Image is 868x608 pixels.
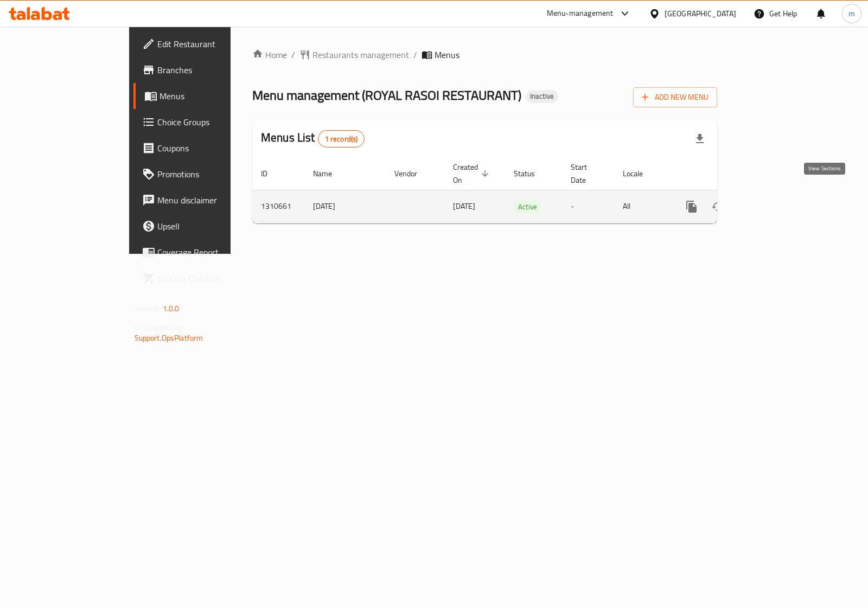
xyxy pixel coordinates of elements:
[252,48,717,61] nav: breadcrumb
[453,199,475,213] span: [DATE]
[623,167,657,180] span: Locale
[571,161,601,187] span: Start Date
[252,83,521,107] span: Menu management ( ROYAL RASOI RESTAURANT )
[157,116,265,129] span: Choice Groups
[133,109,274,135] a: Choice Groups
[318,134,365,144] span: 1 record(s)
[562,190,614,223] td: -
[133,239,274,265] a: Coverage Report
[670,157,792,190] th: Actions
[135,320,184,334] span: Get support on:
[135,331,203,345] a: Support.OpsPlatform
[526,90,558,103] div: Inactive
[157,194,265,207] span: Menu disclaimer
[157,37,265,50] span: Edit Restaurant
[848,8,855,20] span: m
[133,265,274,291] a: Grocery Checklist
[299,48,409,61] a: Restaurants management
[261,130,365,148] h2: Menus List
[665,8,736,20] div: [GEOGRAPHIC_DATA]
[679,194,705,220] button: more
[157,246,265,259] span: Coverage Report
[312,48,409,61] span: Restaurants management
[705,194,731,220] button: Change Status
[133,213,274,239] a: Upsell
[157,220,265,233] span: Upsell
[133,161,274,187] a: Promotions
[394,167,431,180] span: Vendor
[413,48,417,61] li: /
[318,130,365,148] div: Total records count
[157,272,265,285] span: Grocery Checklist
[547,7,614,20] div: Menu-management
[163,302,180,316] span: 1.0.0
[291,48,295,61] li: /
[642,91,709,104] span: Add New Menu
[157,168,265,181] span: Promotions
[157,142,265,155] span: Coupons
[133,57,274,83] a: Branches
[453,161,492,187] span: Created On
[159,89,265,103] span: Menus
[252,190,304,223] td: 1310661
[304,190,386,223] td: [DATE]
[133,187,274,213] a: Menu disclaimer
[514,201,541,213] span: Active
[252,157,792,223] table: enhanced table
[435,48,459,61] span: Menus
[526,92,558,101] span: Inactive
[514,167,549,180] span: Status
[133,83,274,109] a: Menus
[633,87,717,107] button: Add New Menu
[133,135,274,161] a: Coupons
[313,167,346,180] span: Name
[687,126,713,152] div: Export file
[135,302,161,316] span: Version:
[133,31,274,57] a: Edit Restaurant
[614,190,670,223] td: All
[261,167,282,180] span: ID
[157,63,265,76] span: Branches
